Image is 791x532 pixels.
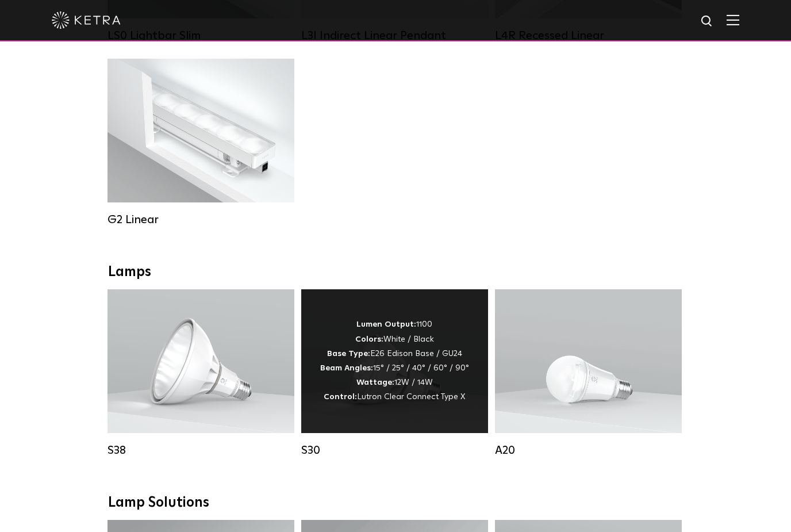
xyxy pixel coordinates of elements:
div: S38 [107,443,294,457]
img: ketra-logo-2019-white [52,12,121,29]
span: Lutron Clear Connect Type X [357,393,465,401]
a: G2 Linear Lumen Output:400 / 700 / 1000Colors:WhiteBeam Angles:Flood / [GEOGRAPHIC_DATA] / Narrow... [107,59,294,225]
div: 1100 White / Black E26 Edison Base / GU24 15° / 25° / 40° / 60° / 90° 12W / 14W [320,317,469,404]
a: A20 Lumen Output:600 / 800Colors:White / BlackBase Type:E26 Edison Base / GU24Beam Angles:Omni-Di... [495,289,682,456]
img: search icon [700,14,715,29]
strong: Wattage: [356,378,394,386]
img: Hamburger%20Nav.svg [727,14,739,25]
div: A20 [495,443,682,457]
strong: Base Type: [327,350,370,358]
a: S38 Lumen Output:1100Colors:White / BlackBase Type:E26 Edison Base / GU24Beam Angles:10° / 25° / ... [107,289,294,456]
div: S30 [301,443,488,457]
div: Lamps [108,264,683,281]
a: S30 Lumen Output:1100Colors:White / BlackBase Type:E26 Edison Base / GU24Beam Angles:15° / 25° / ... [301,289,488,456]
div: Lamp Solutions [108,495,683,511]
strong: Control: [324,393,357,401]
div: G2 Linear [107,213,294,227]
strong: Lumen Output: [356,320,416,328]
strong: Beam Angles: [320,364,373,372]
strong: Colors: [355,335,383,343]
